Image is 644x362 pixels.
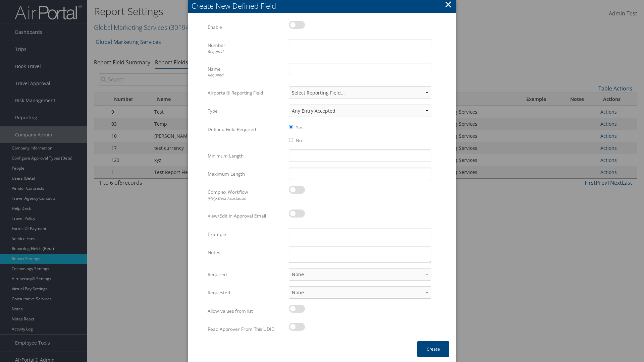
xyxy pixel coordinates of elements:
label: Type [208,105,284,117]
label: Requested [208,286,284,299]
label: Airportal® Reporting Field [208,86,284,99]
label: Yes [296,124,303,131]
label: Example [208,228,284,241]
label: Notes [208,246,284,259]
label: Defined Field Required [208,123,284,136]
label: Name [208,63,284,81]
div: Required [208,49,284,55]
button: Create [417,341,449,357]
div: Create New Defined Field [192,1,456,11]
label: Number [208,39,284,57]
label: No [296,137,302,144]
label: View/Edit in Approval Email [208,209,284,222]
label: Allow values from list [208,305,284,317]
div: Required [208,72,284,78]
label: Minimum Length [208,149,284,162]
label: Maximum Length [208,168,284,180]
label: Required [208,268,284,281]
label: Read Approver From This UDID [208,323,284,336]
label: Complex Workflow [208,186,284,204]
div: (Help Desk Assistance) [208,196,284,201]
label: Enable [208,21,284,34]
